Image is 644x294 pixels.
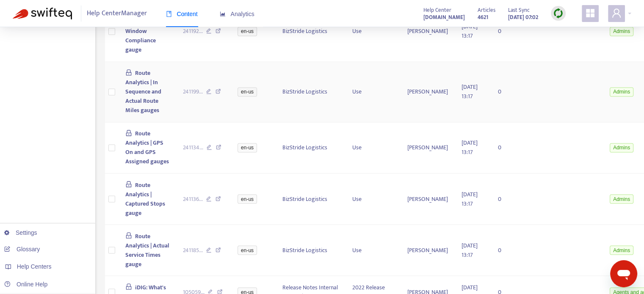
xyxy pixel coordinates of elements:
[125,68,161,115] span: Route Analytics | In Sequence and Actual Route Miles gauges
[401,1,455,62] td: [PERSON_NAME]
[423,12,465,22] a: [DOMAIN_NAME]
[125,283,132,290] span: lock
[491,122,525,173] td: 0
[125,69,132,76] span: lock
[585,8,595,18] span: appstore
[345,122,401,173] td: Use
[401,122,455,173] td: [PERSON_NAME]
[183,143,203,152] span: 241134 ...
[220,11,226,17] span: area-chart
[125,129,169,166] span: Route Analytics | GPS On and GPS Assigned gauges
[508,13,538,22] strong: [DATE] 07:02
[4,229,37,236] a: Settings
[125,231,169,269] span: Route Analytics | Actual Service Times gauge
[125,232,132,239] span: lock
[345,62,401,122] td: Use
[276,1,345,62] td: BizStride Logistics
[238,143,257,152] span: en-us
[423,13,465,22] strong: [DOMAIN_NAME]
[238,87,257,96] span: en-us
[183,87,203,96] span: 241199 ...
[491,173,525,225] td: 0
[462,138,478,157] span: [DATE] 13:17
[462,22,478,41] span: [DATE] 13:17
[478,13,488,22] strong: 4621
[17,263,52,270] span: Help Centers
[4,281,47,288] a: Online Help
[276,225,345,276] td: BizStride Logistics
[401,62,455,122] td: [PERSON_NAME]
[462,82,478,101] span: [DATE] 13:17
[491,1,525,62] td: 0
[462,240,478,259] span: [DATE] 13:17
[276,62,345,122] td: BizStride Logistics
[166,11,198,17] span: Content
[166,11,172,17] span: book
[13,8,72,19] img: Swifteq
[401,173,455,225] td: [PERSON_NAME]
[401,225,455,276] td: [PERSON_NAME]
[87,5,147,22] span: Help Center Manager
[345,225,401,276] td: Use
[610,27,633,36] span: Admins
[610,143,633,152] span: Admins
[125,8,166,55] span: Route Analytics | Time Window Compliance gauge
[478,5,495,15] span: Articles
[183,194,203,203] span: 241136 ...
[610,245,633,255] span: Admins
[610,260,637,287] iframe: Button to launch messaging window
[238,245,257,255] span: en-us
[345,1,401,62] td: Use
[508,5,530,15] span: Last Sync
[276,122,345,173] td: BizStride Logistics
[238,194,257,203] span: en-us
[125,181,132,187] span: lock
[462,189,478,208] span: [DATE] 13:17
[491,225,525,276] td: 0
[611,8,622,18] span: user
[183,245,203,255] span: 241185 ...
[610,87,633,96] span: Admins
[610,194,633,203] span: Admins
[125,180,165,217] span: Route Analytics | Captured Stops gauge
[553,8,564,19] img: sync.dc5367851b00ba804db3.png
[423,5,451,15] span: Help Center
[125,129,132,136] span: lock
[276,173,345,225] td: BizStride Logistics
[491,62,525,122] td: 0
[4,246,40,253] a: Glossary
[345,173,401,225] td: Use
[220,11,254,17] span: Analytics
